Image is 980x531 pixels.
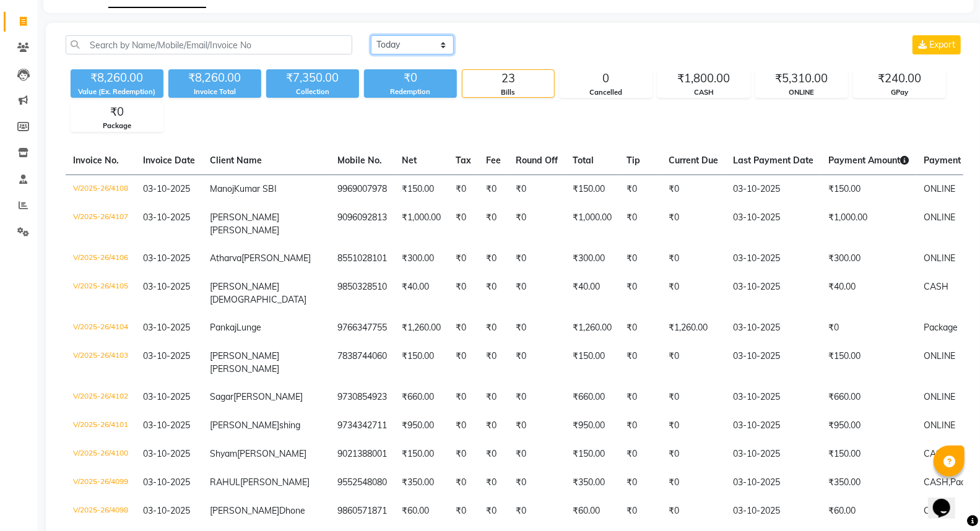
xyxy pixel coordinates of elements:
[619,273,661,314] td: ₹0
[661,440,726,468] td: ₹0
[726,342,821,383] td: 03-10-2025
[924,350,955,361] span: ONLINE
[928,481,968,519] iframe: chat widget
[756,87,848,98] div: ONLINE
[66,273,136,314] td: V/2025-26/4105
[210,212,279,223] span: [PERSON_NAME]
[143,253,190,264] span: 03-10-2025
[143,350,190,361] span: 03-10-2025
[448,468,479,497] td: ₹0
[726,468,821,497] td: 03-10-2025
[661,175,726,204] td: ₹0
[821,273,916,314] td: ₹40.00
[913,35,961,54] button: Export
[619,314,661,342] td: ₹0
[508,175,565,204] td: ₹0
[394,412,448,440] td: ₹950.00
[726,314,821,342] td: 03-10-2025
[508,497,565,525] td: ₹0
[821,314,916,342] td: ₹0
[821,175,916,204] td: ₹150.00
[924,253,955,264] span: ONLINE
[661,204,726,244] td: ₹0
[462,70,554,87] div: 23
[456,155,471,166] span: Tax
[448,204,479,244] td: ₹0
[66,440,136,468] td: V/2025-26/4100
[143,505,190,516] span: 03-10-2025
[71,103,163,121] div: ₹0
[448,273,479,314] td: ₹0
[726,273,821,314] td: 03-10-2025
[508,314,565,342] td: ₹0
[66,412,136,440] td: V/2025-26/4101
[479,204,508,244] td: ₹0
[330,383,394,412] td: 9730854923
[924,281,948,292] span: CASH
[924,391,955,402] span: ONLINE
[821,412,916,440] td: ₹950.00
[508,440,565,468] td: ₹0
[394,244,448,273] td: ₹300.00
[234,183,277,194] span: Kumar SBI
[661,314,726,342] td: ₹1,260.00
[508,383,565,412] td: ₹0
[66,204,136,244] td: V/2025-26/4107
[448,314,479,342] td: ₹0
[66,175,136,204] td: V/2025-26/4108
[241,253,311,264] span: [PERSON_NAME]
[143,212,190,223] span: 03-10-2025
[279,505,305,516] span: Dhone
[565,497,619,525] td: ₹60.00
[726,440,821,468] td: 03-10-2025
[726,497,821,525] td: 03-10-2025
[726,175,821,204] td: 03-10-2025
[210,391,233,402] span: Sagar
[233,391,303,402] span: [PERSON_NAME]
[627,155,640,166] span: Tip
[828,155,909,166] span: Payment Amount
[210,477,240,488] span: RAHUL
[330,314,394,342] td: 9766347755
[924,477,950,488] span: CASH,
[394,204,448,244] td: ₹1,000.00
[619,204,661,244] td: ₹0
[210,350,279,361] span: [PERSON_NAME]
[330,175,394,204] td: 9969007978
[71,121,163,131] div: Package
[143,155,195,166] span: Invoice Date
[924,420,955,431] span: ONLINE
[924,322,958,333] span: Package
[279,420,300,431] span: shing
[73,155,119,166] span: Invoice No.
[364,69,457,87] div: ₹0
[508,273,565,314] td: ₹0
[821,440,916,468] td: ₹150.00
[929,39,955,50] span: Export
[394,440,448,468] td: ₹150.00
[508,468,565,497] td: ₹0
[448,440,479,468] td: ₹0
[394,273,448,314] td: ₹40.00
[508,244,565,273] td: ₹0
[66,468,136,497] td: V/2025-26/4099
[479,314,508,342] td: ₹0
[330,273,394,314] td: 9850328510
[479,383,508,412] td: ₹0
[210,225,279,236] span: [PERSON_NAME]
[143,448,190,459] span: 03-10-2025
[619,342,661,383] td: ₹0
[448,342,479,383] td: ₹0
[266,87,359,97] div: Collection
[565,342,619,383] td: ₹150.00
[821,497,916,525] td: ₹60.00
[565,468,619,497] td: ₹350.00
[619,497,661,525] td: ₹0
[733,155,813,166] span: Last Payment Date
[619,244,661,273] td: ₹0
[237,448,306,459] span: [PERSON_NAME]
[619,383,661,412] td: ₹0
[240,477,310,488] span: [PERSON_NAME]
[66,497,136,525] td: V/2025-26/4098
[486,155,501,166] span: Fee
